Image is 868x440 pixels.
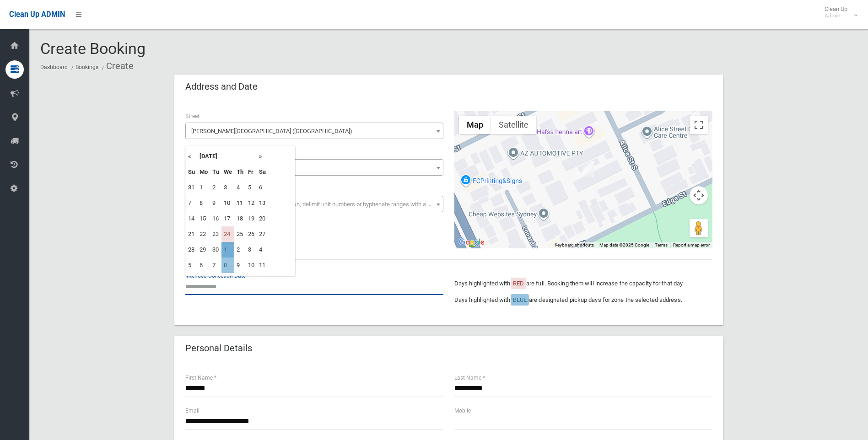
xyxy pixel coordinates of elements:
[197,258,210,273] td: 6
[457,236,487,248] a: Open this area in Google Maps (opens a new window)
[655,242,668,247] a: Terms (opens in new tab)
[234,195,246,211] td: 11
[234,242,246,258] td: 2
[221,195,234,211] td: 10
[185,123,443,139] span: Alice Street South (WILEY PARK 2195)
[234,180,246,195] td: 4
[257,149,268,164] th: »
[246,195,257,211] td: 12
[210,195,221,211] td: 9
[246,242,257,258] td: 3
[210,258,221,273] td: 7
[197,211,210,226] td: 15
[221,258,234,273] td: 8
[191,201,447,208] span: Select the unit number from the dropdown, delimit unit numbers or hyphenate ranges with a comma
[513,296,527,303] span: BLUE
[197,195,210,211] td: 8
[186,195,197,211] td: 7
[459,116,491,134] button: Show street map
[186,226,197,242] td: 21
[40,64,68,70] a: Dashboard
[221,180,234,195] td: 3
[257,226,268,242] td: 27
[491,116,536,134] button: Show satellite imagery
[513,280,524,287] span: RED
[197,242,210,258] td: 29
[210,226,221,242] td: 23
[820,5,857,19] span: Clean Up
[9,10,65,19] span: Clean Up ADMIN
[583,161,594,177] div: 75-77 Alice Street South, WILEY PARK NSW 2195
[186,211,197,226] td: 14
[185,159,443,176] span: 75-77
[257,242,268,258] td: 4
[457,236,487,248] img: Google
[257,164,268,180] th: Sa
[186,242,197,258] td: 28
[40,39,146,58] span: Create Booking
[257,180,268,195] td: 6
[257,258,268,273] td: 11
[454,278,712,289] p: Days highlighted with are full. Booking them will increase the capacity for that day.
[75,64,98,70] a: Bookings
[210,180,221,195] td: 2
[210,164,221,180] th: Tu
[454,295,712,306] p: Days highlighted with are designated pickup days for zone the selected address.
[186,180,197,195] td: 31
[174,339,263,357] header: Personal Details
[186,258,197,273] td: 5
[690,116,708,134] button: Toggle fullscreen view
[197,149,257,164] th: [DATE]
[246,180,257,195] td: 5
[690,219,708,237] button: Drag Pegman onto the map to open Street View
[246,164,257,180] th: Fr
[234,211,246,226] td: 18
[599,242,649,247] span: Map data ©2025 Google
[186,149,197,164] th: «
[246,226,257,242] td: 26
[257,211,268,226] td: 20
[825,12,847,19] small: Admin
[188,161,441,174] span: 75-77
[197,180,210,195] td: 1
[100,58,134,75] li: Create
[673,242,710,247] a: Report a map error
[210,211,221,226] td: 16
[234,164,246,180] th: Th
[188,125,441,138] span: Alice Street South (WILEY PARK 2195)
[174,78,269,96] header: Address and Date
[221,164,234,180] th: We
[221,226,234,242] td: 24
[234,258,246,273] td: 9
[197,226,210,242] td: 22
[555,242,594,248] button: Keyboard shortcuts
[690,186,708,204] button: Map camera controls
[257,195,268,211] td: 13
[210,242,221,258] td: 30
[197,164,210,180] th: Mo
[186,164,197,180] th: Su
[234,226,246,242] td: 25
[221,242,234,258] td: 1
[221,211,234,226] td: 17
[246,211,257,226] td: 19
[246,258,257,273] td: 10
